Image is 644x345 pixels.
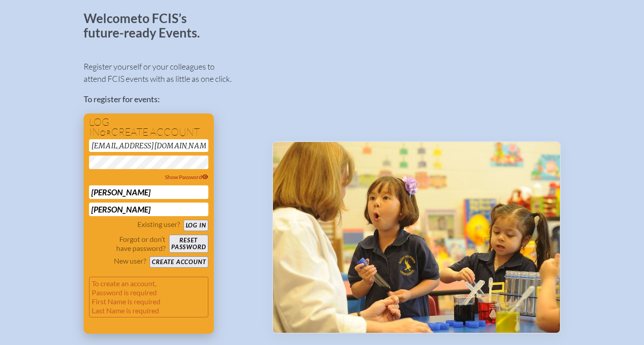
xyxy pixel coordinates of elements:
input: Email [89,139,208,152]
p: Welcome to FCIS’s future-ready Events. [84,11,210,40]
button: Resetpassword [169,235,208,253]
p: New user? [114,256,146,265]
button: Log in [183,220,208,231]
input: Last Name [89,203,208,216]
span: or [100,128,111,137]
p: Forgot or don’t have password? [89,235,166,253]
img: Events [273,142,560,333]
p: To create an account, Password is required First Name is required Last Name is required [89,277,208,317]
p: To register for events: [84,93,258,105]
input: First Name [89,185,208,199]
button: Create account [150,256,208,268]
h1: Log in create account [89,117,208,137]
p: Register yourself or your colleagues to attend FCIS events with as little as one click. [84,61,258,85]
p: Existing user? [137,220,180,229]
span: Show Password [165,174,208,180]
